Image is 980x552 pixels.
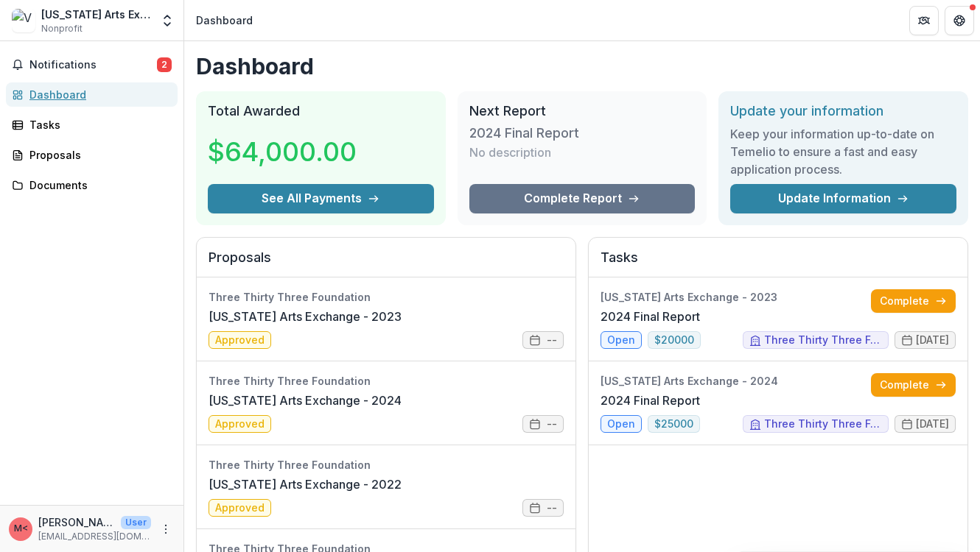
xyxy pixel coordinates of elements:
button: More [157,520,175,538]
h3: 2024 Final Report [469,125,580,141]
h2: Next Report [469,103,696,119]
h2: Update your information [730,103,956,119]
button: Open entity switcher [157,6,178,35]
button: Partners [909,6,939,35]
span: 2 [157,57,172,72]
a: Complete Report [469,184,696,213]
div: Dashboard [196,13,253,28]
a: [US_STATE] Arts Exchange - 2022 [209,475,402,493]
p: User [121,516,151,529]
span: Notifications [29,59,157,71]
a: Dashboard [6,82,178,107]
h1: Dashboard [196,53,968,79]
a: 2024 Final Report [601,392,700,409]
h2: Total Awarded [208,103,434,119]
a: 2024 Final Report [601,308,700,325]
div: Dashboard [29,87,166,102]
a: [US_STATE] Arts Exchange - 2024 [209,392,402,409]
img: Vermont Arts Exchange [12,9,35,32]
p: [PERSON_NAME] <[EMAIL_ADDRESS][DOMAIN_NAME]> [38,514,115,530]
div: Proposals [29,147,166,163]
a: Complete [871,373,956,397]
h2: Proposals [209,250,564,277]
p: No description [469,144,551,161]
a: Update Information [730,184,956,213]
div: Documents [29,177,166,193]
h2: Tasks [601,250,956,277]
span: Nonprofit [41,22,83,35]
button: See All Payments [208,184,434,213]
div: [US_STATE] Arts Exchange [41,7,151,22]
nav: breadcrumb [190,10,259,31]
a: Complete [871,289,956,313]
h3: $64,000.00 [208,132,357,171]
div: Matthew Perry <matthewvae@comcast.net> [14,524,28,534]
a: Documents [6,173,178,197]
button: Notifications2 [6,53,178,77]
a: Tasks [6,113,178,137]
a: Proposals [6,143,178,167]
h3: Keep your information up-to-date on Temelio to ensure a fast and easy application process. [730,125,956,178]
button: Get Help [945,6,974,35]
a: [US_STATE] Arts Exchange - 2023 [209,308,402,325]
div: Tasks [29,117,166,132]
p: [EMAIL_ADDRESS][DOMAIN_NAME] [38,530,151,543]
